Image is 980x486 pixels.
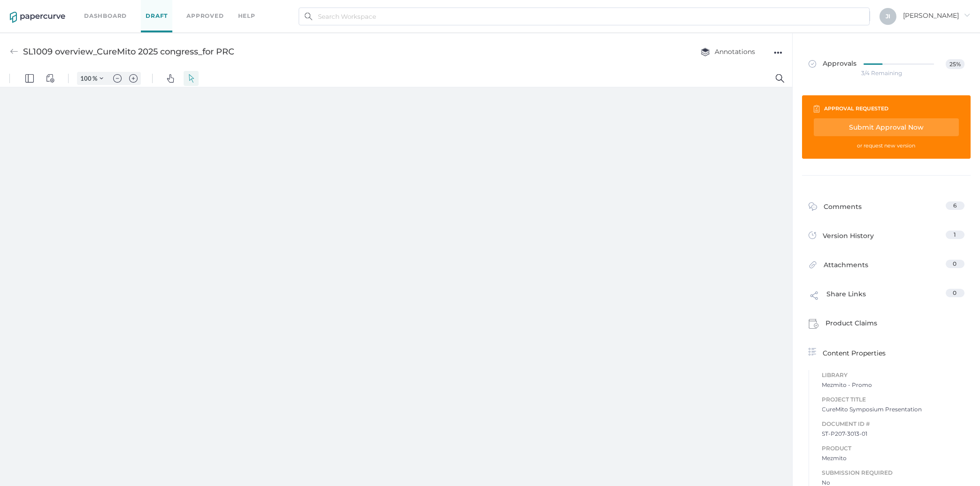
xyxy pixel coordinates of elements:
button: Annotations [691,43,764,61]
img: chevron.svg [100,7,103,10]
span: Annotations [701,47,755,56]
span: CureMito Symposium Presentation [822,405,965,414]
a: Attachments0 [809,260,965,274]
input: Set zoom [77,4,93,13]
img: clipboard-icon-white.67177333.svg [814,105,819,113]
button: Zoom out [110,2,125,15]
img: annotation-layers.cc6d0e6b.svg [701,47,710,56]
a: Approved [186,11,224,21]
span: 1 [954,231,956,238]
span: Approvals [809,59,857,69]
img: share-link-icon.af96a55c.svg [809,290,820,304]
button: Zoom Controls [94,2,109,15]
div: Attachments [809,260,869,274]
img: default-select.svg [187,4,195,13]
a: Approvals25% [803,50,970,79]
span: Product [822,443,965,454]
img: default-minus.svg [113,4,122,13]
img: default-viewcontrols.svg [46,4,54,13]
div: Submit Approval Now [814,118,959,136]
span: ST-P207-3013-01 [822,429,965,439]
span: 25% [946,59,964,69]
span: 0 [953,260,957,267]
div: SL1009 overview_CureMito 2025 congress_for PRC [23,43,234,61]
a: Product Claims [809,318,965,332]
span: Document ID # [822,419,965,429]
span: Submission Required [822,468,965,478]
span: J I [886,13,890,20]
span: Mezmito - Promo [822,380,965,390]
div: ●●● [774,46,782,59]
span: Mezmito [822,454,965,463]
img: search.bf03fe8b.svg [305,13,312,20]
button: View Controls [43,1,58,16]
img: comment-icon.4fbda5a2.svg [809,202,817,213]
button: Zoom in [126,2,141,15]
img: versions-icon.ee5af6b0.svg [809,231,816,241]
div: or request new version [814,140,959,151]
div: Product Claims [809,318,878,332]
div: approval requested [824,103,888,114]
div: Version History [809,231,874,244]
img: attachments-icon.0dd0e375.svg [809,261,817,271]
div: Content Properties [809,347,965,358]
div: Comments [809,201,862,216]
a: Dashboard [84,11,127,21]
button: Pan [163,1,178,16]
img: content-properties-icon.34d20aed.svg [809,348,816,355]
button: Select [184,1,199,16]
img: default-magnifying-glass.svg [776,4,784,13]
a: Version History1 [809,231,965,244]
span: [PERSON_NAME] [903,11,970,20]
div: help [238,11,255,21]
img: default-plus.svg [129,4,138,13]
a: Comments6 [809,201,965,216]
input: Search Workspace [299,8,870,25]
img: default-pan.svg [166,4,175,13]
span: Library [822,370,965,380]
img: back-arrow-grey.72011ae3.svg [10,47,18,56]
i: arrow_right [964,12,970,18]
img: default-leftsidepanel.svg [25,4,34,13]
img: papercurve-logo-colour.7244d18c.svg [10,12,65,23]
img: claims-icon.71597b81.svg [809,319,819,329]
div: Share Links [809,289,866,307]
a: Share Links0 [809,289,965,307]
span: 0 [953,289,957,296]
img: approved-grey.341b8de9.svg [809,60,816,68]
span: % [93,5,97,12]
span: 6 [953,202,957,209]
span: Project Title [822,394,965,405]
button: Search [772,1,787,16]
button: Panel [22,1,37,16]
